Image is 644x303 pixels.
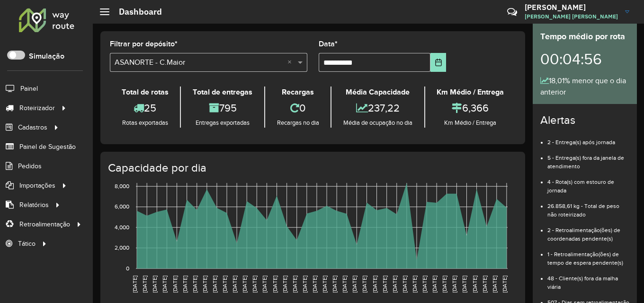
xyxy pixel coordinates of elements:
[431,276,438,293] text: [DATE]
[428,98,513,118] div: 6,366
[292,276,298,293] text: [DATE]
[115,224,129,230] text: 4,000
[115,183,129,189] text: 8,000
[232,276,238,293] text: [DATE]
[331,276,338,293] text: [DATE]
[287,57,295,68] span: Clear all
[322,276,328,293] text: [DATE]
[334,118,421,128] div: Média de ocupação no dia
[112,98,178,118] div: 25
[110,38,178,50] label: Filtrar por depósito
[268,98,328,118] div: 0
[492,276,498,293] text: [DATE]
[482,276,488,293] text: [DATE]
[540,43,629,75] div: 00:04:56
[472,276,478,293] text: [DATE]
[161,276,168,293] text: [DATE]
[192,276,198,293] text: [DATE]
[115,245,129,251] text: 2,000
[361,276,367,293] text: [DATE]
[525,12,618,21] span: [PERSON_NAME] [PERSON_NAME]
[421,276,428,293] text: [DATE]
[182,276,188,293] text: [DATE]
[241,276,248,293] text: [DATE]
[334,98,421,118] div: 237,22
[19,103,55,113] span: Roteirizador
[547,131,629,147] li: 2 - Entrega(s) após jornada
[19,181,55,190] span: Importações
[312,276,318,293] text: [DATE]
[392,276,398,293] text: [DATE]
[382,276,388,293] text: [DATE]
[183,118,261,128] div: Entregas exportadas
[282,276,288,293] text: [DATE]
[547,243,629,267] li: 1 - Retroalimentação(ões) de tempo de espera pendente(s)
[540,75,629,98] div: 18,01% menor que o dia anterior
[372,276,378,293] text: [DATE]
[108,161,516,175] h4: Capacidade por dia
[402,276,408,293] text: [DATE]
[19,200,49,210] span: Relatórios
[302,276,308,293] text: [DATE]
[112,87,178,98] div: Total de rotas
[115,204,129,210] text: 6,000
[334,87,421,98] div: Média Capacidade
[18,122,47,132] span: Cadastros
[29,51,64,62] label: Simulação
[547,147,629,171] li: 5 - Entrega(s) fora da janela de atendimento
[547,267,629,291] li: 48 - Cliente(s) fora da malha viária
[411,276,418,293] text: [DATE]
[428,87,513,98] div: Km Médio / Entrega
[502,2,522,22] a: Contato Rápido
[547,195,629,219] li: 26.858,61 kg - Total de peso não roteirizado
[430,53,446,72] button: Choose Date
[547,219,629,243] li: 2 - Retroalimentação(ões) de coordenadas pendente(s)
[501,276,508,293] text: [DATE]
[18,161,42,171] span: Pedidos
[183,87,261,98] div: Total de entregas
[261,276,268,293] text: [DATE]
[183,98,261,118] div: 795
[540,113,629,127] h4: Alertas
[272,276,278,293] text: [DATE]
[441,276,447,293] text: [DATE]
[547,171,629,195] li: 4 - Rota(s) com estouro de jornada
[451,276,457,293] text: [DATE]
[319,38,338,50] label: Data
[268,87,328,98] div: Recargas
[18,239,36,249] span: Tático
[428,118,513,128] div: Km Médio / Entrega
[202,276,208,293] text: [DATE]
[222,276,228,293] text: [DATE]
[112,118,178,128] div: Rotas exportadas
[268,118,328,128] div: Recargas no dia
[132,276,138,293] text: [DATE]
[351,276,358,293] text: [DATE]
[525,3,618,12] h3: [PERSON_NAME]
[540,30,629,43] div: Tempo médio por rota
[172,276,178,293] text: [DATE]
[20,84,38,94] span: Painel
[212,276,218,293] text: [DATE]
[142,276,148,293] text: [DATE]
[109,7,162,17] h2: Dashboard
[19,219,70,229] span: Retroalimentação
[251,276,258,293] text: [DATE]
[152,276,158,293] text: [DATE]
[19,142,76,152] span: Painel de Sugestão
[461,276,467,293] text: [DATE]
[126,265,129,271] text: 0
[341,276,348,293] text: [DATE]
